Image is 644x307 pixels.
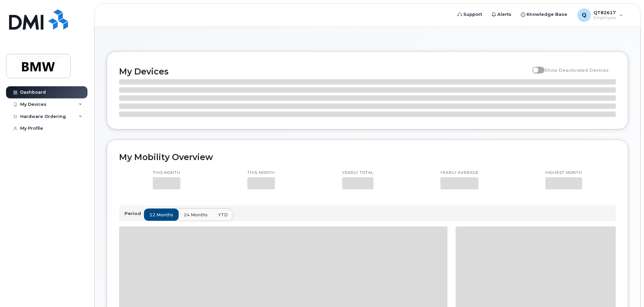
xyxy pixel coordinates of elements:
p: This month [247,170,275,176]
span: YTD [218,212,228,218]
span: Show Deactivated Devices [544,67,609,73]
input: Show Deactivated Devices [532,64,538,69]
p: This month [153,170,180,176]
p: Highest month [545,170,582,176]
p: Period [124,210,144,217]
p: Yearly average [440,170,478,176]
h2: My Mobility Overview [119,152,616,162]
span: 24 months [184,212,208,218]
h2: My Devices [119,66,529,76]
p: Yearly total [342,170,373,176]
